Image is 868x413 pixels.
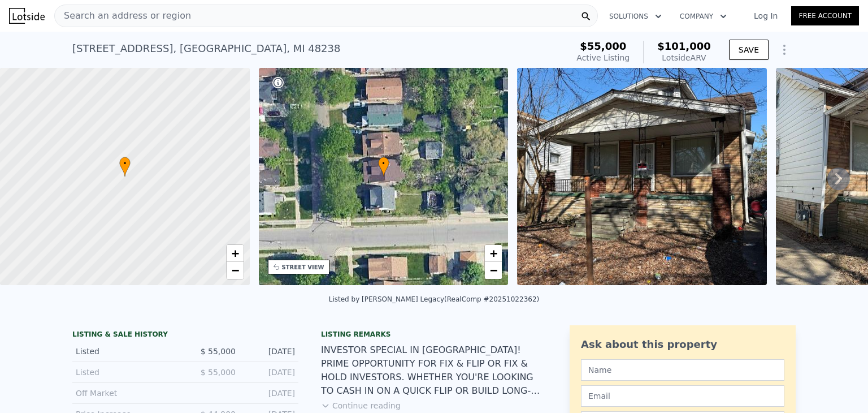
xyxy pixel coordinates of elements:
[657,40,711,52] span: $101,000
[227,245,244,262] a: Zoom in
[9,8,45,24] img: Lotside
[740,10,791,21] a: Log In
[55,9,191,23] span: Search an address or region
[245,346,295,357] div: [DATE]
[729,40,769,60] button: SAVE
[72,330,298,341] div: LISTING & SALE HISTORY
[201,368,236,377] span: $ 55,000
[485,245,502,262] a: Zoom in
[72,41,340,57] div: [STREET_ADDRESS] , [GEOGRAPHIC_DATA] , MI 48238
[119,158,131,169] span: •
[485,262,502,279] a: Zoom out
[600,6,671,27] button: Solutions
[231,246,238,260] span: +
[580,40,626,52] span: $55,000
[119,157,131,177] div: •
[76,346,176,357] div: Listed
[76,367,176,378] div: Listed
[671,6,736,27] button: Company
[227,262,244,279] a: Zoom out
[282,263,324,272] div: STREET VIEW
[791,6,859,25] a: Free Account
[76,388,176,399] div: Off Market
[378,158,389,169] span: •
[657,52,711,63] div: Lotside ARV
[581,385,784,407] input: Email
[517,68,767,285] img: Sale: 167364594 Parcel: 49169459
[490,263,497,277] span: −
[576,53,630,62] span: Active Listing
[245,388,295,399] div: [DATE]
[321,330,547,339] div: Listing remarks
[201,347,236,356] span: $ 55,000
[581,337,784,352] div: Ask about this property
[321,400,401,411] button: Continue reading
[378,157,389,177] div: •
[329,295,539,303] div: Listed by [PERSON_NAME] Legacy (RealComp #20251022362)
[773,38,796,61] button: Show Options
[490,246,497,260] span: +
[321,343,547,398] div: INVESTOR SPECIAL IN [GEOGRAPHIC_DATA]! PRIME OPPORTUNITY FOR FIX & FLIP OR FIX & HOLD INVESTORS. ...
[581,359,784,381] input: Name
[231,263,238,277] span: −
[245,367,295,378] div: [DATE]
